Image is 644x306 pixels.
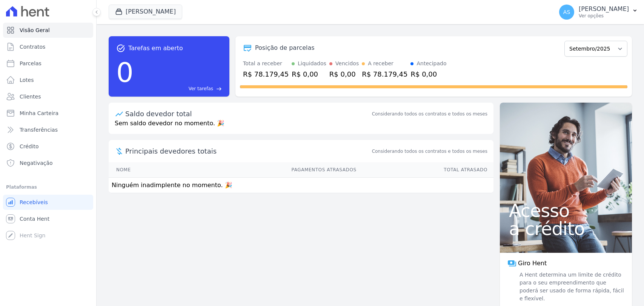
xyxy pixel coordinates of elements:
div: Total a receber [243,60,289,68]
a: Recebíveis [3,195,93,210]
span: east [216,86,222,92]
a: Clientes [3,89,93,104]
span: Crédito [20,143,39,150]
div: Vencidos [335,60,359,68]
div: R$ 0,00 [329,69,359,79]
th: Pagamentos Atrasados [177,162,357,178]
a: Lotes [3,72,93,88]
span: Minha Carteira [20,109,58,117]
span: Visão Geral [20,26,50,34]
div: Antecipado [417,60,446,68]
span: Acesso [509,201,623,220]
div: Considerando todos os contratos e todos os meses [372,111,487,117]
span: AS [563,9,570,15]
span: Principais devedores totais [125,146,370,156]
span: a crédito [509,220,623,238]
div: Liquidados [298,60,326,68]
span: Conta Hent [20,215,49,223]
button: AS [PERSON_NAME] Ver opções [553,2,644,23]
span: Lotes [20,76,34,84]
a: Contratos [3,39,93,54]
span: Negativação [20,159,53,167]
div: R$ 0,00 [410,69,446,79]
span: A Hent determina um limite de crédito para o seu empreendimento que poderá ser usado de forma ráp... [518,271,624,303]
p: Ver opções [579,13,629,19]
div: A receber [368,60,393,68]
div: Saldo devedor total [125,109,370,119]
a: Crédito [3,139,93,154]
span: Contratos [20,43,45,51]
div: R$ 78.179,45 [243,69,289,79]
span: Giro Hent [518,259,547,268]
a: Visão Geral [3,23,93,38]
span: Ver tarefas [189,85,213,92]
th: Nome [109,162,177,178]
a: Transferências [3,122,93,137]
span: Clientes [20,93,41,100]
span: Recebíveis [20,198,48,206]
a: Minha Carteira [3,106,93,121]
a: Ver tarefas east [137,85,222,92]
a: Parcelas [3,56,93,71]
span: Tarefas em aberto [128,44,183,53]
div: R$ 0,00 [292,69,326,79]
span: Transferências [20,126,58,134]
span: Considerando todos os contratos e todos os meses [372,148,487,155]
button: [PERSON_NAME] [109,5,182,19]
div: R$ 78.179,45 [362,69,407,79]
th: Total Atrasado [357,162,493,178]
a: Negativação [3,155,93,171]
div: Posição de parcelas [255,43,315,52]
div: Plataformas [6,183,90,192]
a: Conta Hent [3,211,93,226]
span: Parcelas [20,60,41,67]
div: 0 [116,53,134,92]
p: [PERSON_NAME] [579,5,629,13]
p: Sem saldo devedor no momento. 🎉 [109,119,493,134]
span: task_alt [116,44,125,53]
td: Ninguém inadimplente no momento. 🎉 [109,178,493,193]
